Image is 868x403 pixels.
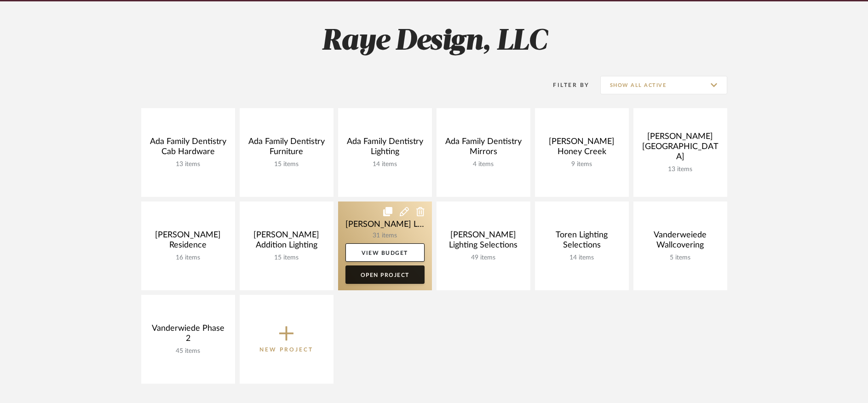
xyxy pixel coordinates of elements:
div: Filter By [541,81,590,90]
a: View Budget [345,243,425,262]
div: Ada Family Dentistry Lighting [345,137,425,161]
div: 15 items [247,254,326,262]
div: Vanderweiede Wallcovering [641,230,720,254]
div: Toren Lighting Selections [542,230,621,254]
div: Vanderwiede Phase 2 [149,323,228,347]
div: [PERSON_NAME] [GEOGRAPHIC_DATA] [641,132,720,166]
a: Open Project [345,265,425,284]
div: 45 items [149,347,228,355]
div: Ada Family Dentistry Furniture [247,137,326,161]
div: 13 items [641,166,720,173]
div: Ada Family Dentistry Mirrors [444,137,523,161]
div: 14 items [542,254,621,262]
div: 15 items [247,161,326,168]
div: 49 items [444,254,523,262]
div: Ada Family Dentistry Cab Hardware [149,137,228,161]
div: [PERSON_NAME] Residence [149,230,228,254]
p: New Project [259,345,313,354]
div: 4 items [444,161,523,168]
div: 14 items [345,161,425,168]
div: [PERSON_NAME] Addition Lighting [247,230,326,254]
div: [PERSON_NAME] Lighting Selections [444,230,523,254]
h2: Raye Design, LLC [103,24,765,59]
div: [PERSON_NAME] Honey Creek [542,137,621,161]
div: 5 items [641,254,720,262]
div: 13 items [149,161,228,168]
button: New Project [240,295,333,384]
div: 9 items [542,161,621,168]
div: 16 items [149,254,228,262]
